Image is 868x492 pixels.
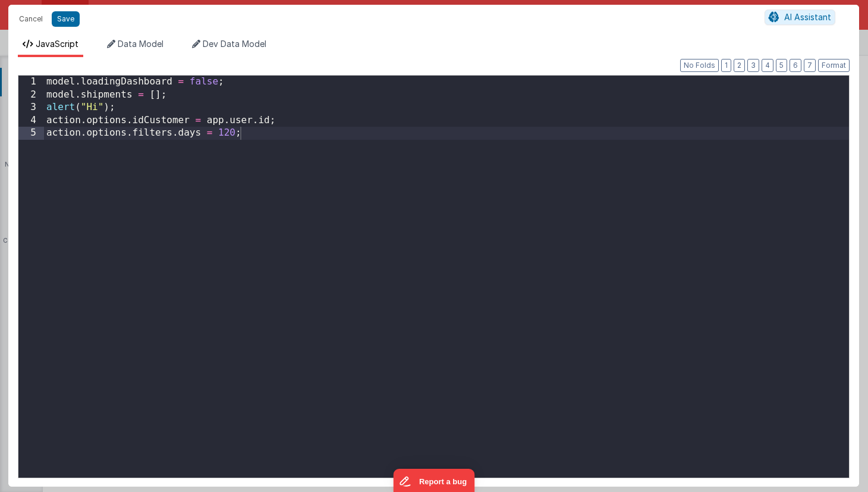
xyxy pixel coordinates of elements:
button: AI Assistant [765,10,835,25]
div: 3 [18,101,44,114]
div: 1 [18,76,44,89]
button: Save [52,11,80,27]
div: 2 [18,89,44,102]
button: Format [818,59,850,72]
span: Dev Data Model [203,39,266,49]
span: Data Model [118,39,163,49]
button: 3 [747,59,759,72]
button: 5 [776,59,787,72]
button: 7 [804,59,816,72]
button: 2 [734,59,745,72]
span: JavaScript [36,39,78,49]
button: 6 [790,59,801,72]
span: AI Assistant [784,12,831,22]
button: Cancel [13,11,49,27]
button: No Folds [680,59,719,72]
div: 5 [18,127,44,140]
button: 4 [762,59,773,72]
div: 4 [18,114,44,127]
button: 1 [721,59,731,72]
